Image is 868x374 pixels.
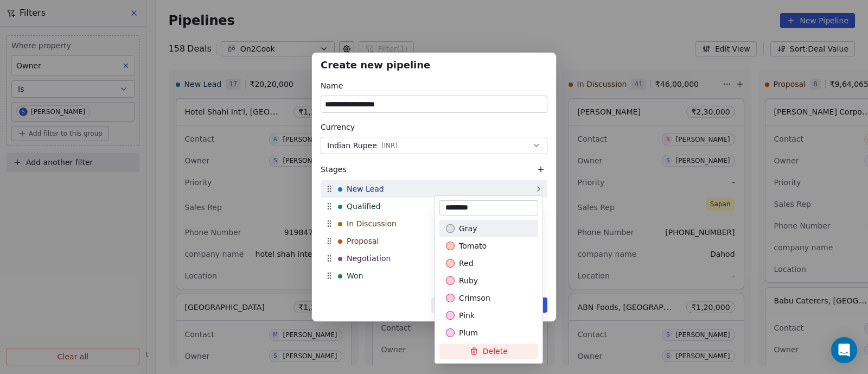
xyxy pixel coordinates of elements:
[459,240,487,251] span: tomato
[459,223,477,234] span: gray
[459,275,478,286] span: ruby
[459,293,490,303] span: crimson
[439,344,538,359] button: Delete
[459,327,478,338] span: plum
[459,310,475,321] span: pink
[459,258,474,269] span: red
